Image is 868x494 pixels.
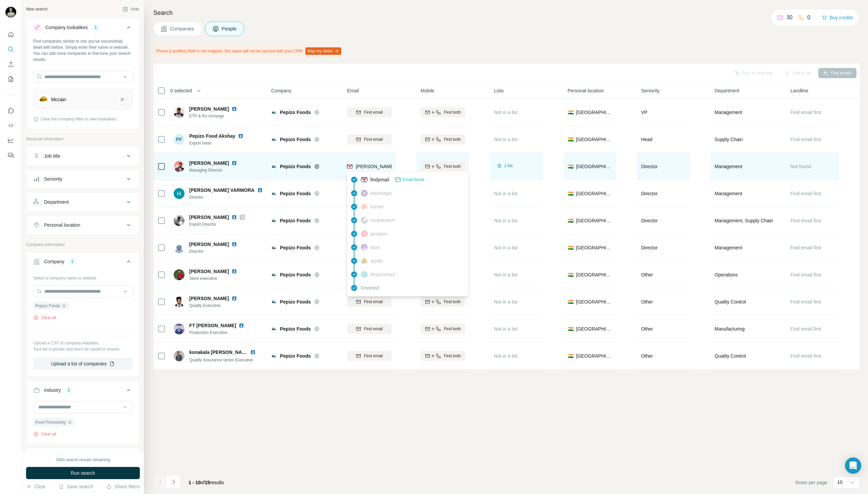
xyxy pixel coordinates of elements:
span: [PERSON_NAME] [189,214,229,221]
span: [GEOGRAPHIC_DATA] [576,136,612,143]
span: Director [641,191,658,196]
span: Pepizo Foods [280,298,311,305]
span: Food Processing [35,419,66,425]
img: Logo of Pepizo Foods [271,299,277,305]
button: Dashboard [5,134,16,147]
span: [PERSON_NAME] [189,295,229,302]
img: Avatar [174,296,185,307]
span: Not in a list [494,326,517,332]
span: Supply Chain [715,136,743,143]
span: prospeo [370,230,388,237]
span: Head [641,137,652,142]
div: Industry [44,387,61,394]
span: Quality Control [715,298,746,305]
button: Find both [420,297,465,307]
div: Open Intercom Messenger [845,457,861,474]
button: Mccain-remove-button [117,95,127,104]
span: Find both [444,136,461,142]
span: 🇮🇳 [568,298,573,305]
span: VP [641,110,648,115]
span: Quality Control [715,353,746,359]
button: Upload a list of companies [33,358,133,370]
button: Search [5,43,16,55]
span: Export head [189,140,252,146]
span: 1 list [504,163,513,169]
img: LinkedIn logo [232,269,237,274]
span: leadmagic [370,190,392,197]
span: 🇮🇳 [568,163,573,170]
span: Find email first [790,272,821,277]
span: [GEOGRAPHIC_DATA] [576,163,612,170]
p: 10 [837,479,843,486]
span: Pepizo Food Akshay [189,133,235,139]
img: Avatar [174,215,185,226]
button: Find both [420,161,465,172]
span: Pepizo Foods [35,303,60,309]
span: 🇮🇳 [568,244,573,251]
button: Buy credits [822,13,853,22]
span: People [222,25,237,32]
span: Find email [364,353,383,359]
span: Management [715,244,742,251]
img: Avatar [174,269,185,280]
span: Personal location [568,87,604,94]
span: Clear the company filter to view lookalikes. [41,116,117,122]
span: Pepizo Foods [280,190,311,197]
span: Email [347,87,359,94]
span: Quality Assurance senior Executive [189,358,253,362]
img: provider leadmagic logo [361,190,368,197]
img: Avatar [174,188,185,199]
span: [GEOGRAPHIC_DATA] [576,109,612,116]
span: Manufacturing [715,325,745,332]
button: Industry1 [26,382,139,401]
span: of [201,480,205,485]
img: Logo of Pepizo Foods [271,164,277,169]
img: Logo of Pepizo Foods [271,353,277,359]
img: Avatar [174,242,185,253]
div: Job title [44,153,60,159]
span: Run search [71,470,95,476]
span: 🇮🇳 [568,325,573,332]
span: Department [715,87,739,94]
div: Find companies similar to one you've successfully dealt with before. Simply enter their name or w... [33,38,133,63]
span: Other [641,299,653,305]
span: Other [641,353,653,359]
div: Company [44,258,64,265]
span: Production Executive [189,330,252,336]
span: Find email first [790,353,821,359]
span: Seniority [641,87,659,94]
span: Quality Executive [189,302,245,309]
img: provider rocketreach logo [361,217,368,224]
span: Not in a list [494,110,517,115]
span: konakala [PERSON_NAME] [189,350,251,355]
img: Logo of Pepizo Foods [271,110,277,115]
span: [PERSON_NAME] [189,268,229,275]
span: Other [641,272,653,277]
img: provider dropcontact logo [361,271,368,278]
span: 🇮🇳 [568,136,573,143]
div: Select a company name or website [33,272,133,281]
span: 1 - 10 [189,480,201,485]
p: Personal information [26,136,140,142]
img: Avatar [174,351,185,361]
button: Company lookalikes1 [26,19,139,38]
span: Pepizo Foods [280,109,311,116]
span: Find email [364,136,383,142]
p: 0 [807,14,810,22]
span: Finished [361,285,379,291]
button: Hide [118,4,144,14]
div: Mccain [51,96,66,103]
span: Rows per page [796,479,827,486]
span: Company [271,87,291,94]
span: [GEOGRAPHIC_DATA] [576,298,612,305]
img: LinkedIn logo [232,215,237,220]
div: 1 [65,387,73,393]
span: hunter [370,203,384,210]
span: Find email [364,299,383,305]
span: results [189,480,224,485]
span: Find email first [790,137,821,142]
span: ETP & Ro incharge [189,113,245,119]
button: Find both [420,351,465,361]
span: Pepizo Foods [280,271,311,278]
div: New search [26,6,47,12]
